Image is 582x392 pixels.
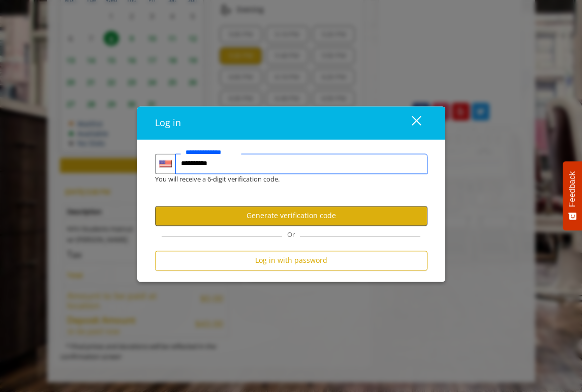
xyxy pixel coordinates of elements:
button: Log in with password [155,251,427,270]
span: Feedback [568,171,577,207]
button: close dialog [393,112,427,133]
div: close dialog [400,115,420,131]
div: You will receive a 6-digit verification code. [147,174,420,185]
button: Generate verification code [155,206,427,226]
button: Feedback - Show survey [563,161,582,230]
div: Country [155,154,175,174]
span: Log in [155,116,181,129]
span: Or [282,230,300,239]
